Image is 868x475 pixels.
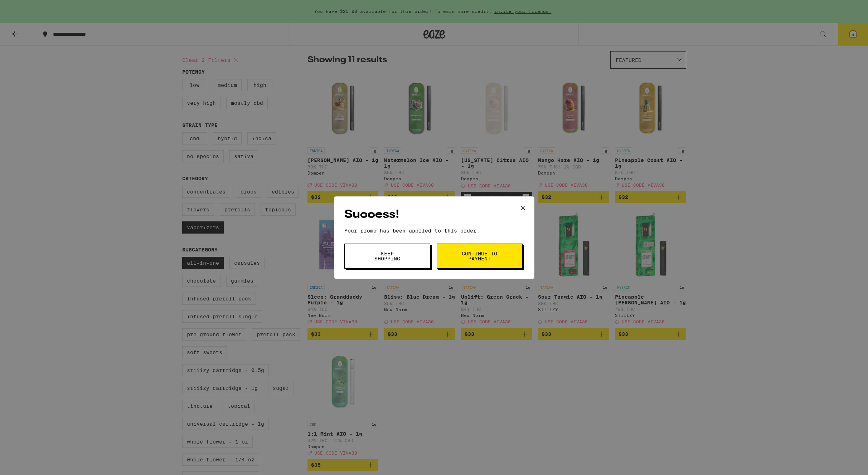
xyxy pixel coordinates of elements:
[437,244,523,269] button: Continue to payment
[461,251,498,261] span: Continue to payment
[4,5,52,11] span: Hi. Need any help?
[344,244,430,269] button: Keep Shopping
[369,251,406,261] span: Keep Shopping
[344,207,524,223] h2: Success!
[344,228,524,234] p: Your promo has been applied to this order.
